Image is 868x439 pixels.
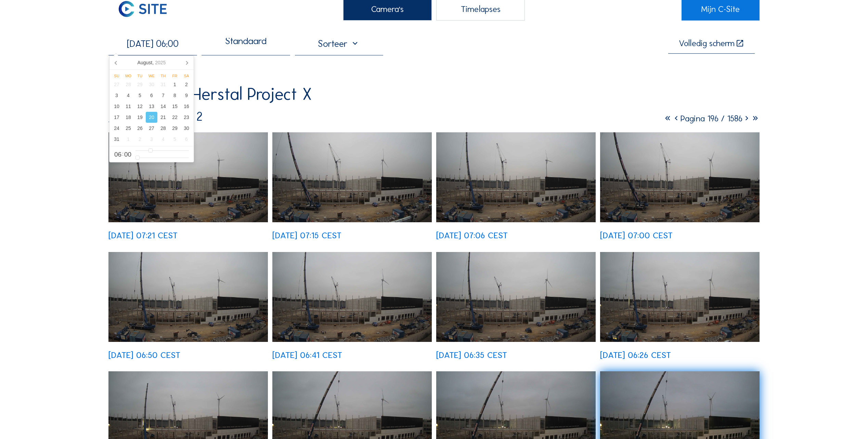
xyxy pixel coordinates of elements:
div: 27 [111,79,122,90]
div: 28 [157,123,169,134]
div: 14 [157,101,169,112]
div: 11 [122,101,134,112]
div: 23 [181,112,192,123]
img: image_52671901 [436,132,596,222]
div: 21 [157,112,169,123]
div: Tu [134,74,146,78]
div: 27 [146,123,157,134]
div: 29 [134,79,146,90]
img: image_52671649 [600,132,760,222]
div: [DATE] 07:06 CEST [436,231,508,240]
div: Mo [122,74,134,78]
div: 15 [169,101,181,112]
div: Standaard [225,38,267,53]
div: 22 [169,112,181,123]
div: 12 [134,101,146,112]
div: We [146,74,157,78]
div: 2 [134,134,146,145]
div: 1 [122,134,134,145]
div: [DATE] 07:21 CEST [108,231,178,240]
div: 25 [122,123,134,134]
div: [DATE] 06:35 CEST [436,351,507,359]
i: 2025 [155,60,166,65]
div: 7 [157,90,169,101]
img: image_52670942 [436,252,596,342]
img: image_52671337 [108,252,268,342]
div: 31 [111,134,122,145]
div: 20 [146,112,157,123]
div: Fr [169,74,181,78]
div: 3 [111,90,122,101]
div: 24 [111,123,122,134]
span: 06 [114,151,121,158]
div: Sa [181,74,192,78]
div: [DATE] 06:26 CEST [600,351,671,359]
span: : [122,151,124,156]
div: August, [135,57,169,68]
div: [DATE] 07:00 CEST [600,231,673,240]
div: Camera 2 [108,111,203,123]
img: image_52672028 [272,132,432,222]
div: 2 [181,79,192,90]
div: 10 [111,101,122,112]
span: Pagina 196 / 1586 [681,113,742,124]
div: 28 [122,79,134,90]
div: Th [157,74,169,78]
div: Standaard [202,38,290,55]
div: 5 [134,90,146,101]
div: 8 [169,90,181,101]
div: 30 [146,79,157,90]
div: 31 [157,79,169,90]
div: [DATE] 06:41 CEST [272,351,342,359]
div: 1 [169,79,181,90]
input: Zoek op datum 󰅀 [108,38,197,49]
img: image_52671217 [272,252,432,342]
div: 16 [181,101,192,112]
div: 18 [122,112,134,123]
div: 29 [169,123,181,134]
div: 26 [134,123,146,134]
div: 13 [146,101,157,112]
div: 4 [122,90,134,101]
div: Su [111,74,122,78]
div: 4 [157,134,169,145]
div: 30 [181,123,192,134]
div: 5 [169,134,181,145]
img: image_52672318 [108,132,268,222]
div: Intervest / Herstal Project X [108,85,312,103]
div: 9 [181,90,192,101]
div: Volledig scherm [679,39,735,48]
div: [DATE] 07:15 CEST [272,231,341,240]
span: 00 [124,151,131,158]
div: 19 [134,112,146,123]
img: image_52670750 [600,252,760,342]
div: 6 [146,90,157,101]
div: 6 [181,134,192,145]
div: [DATE] 06:50 CEST [108,351,180,359]
div: 3 [146,134,157,145]
div: 17 [111,112,122,123]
